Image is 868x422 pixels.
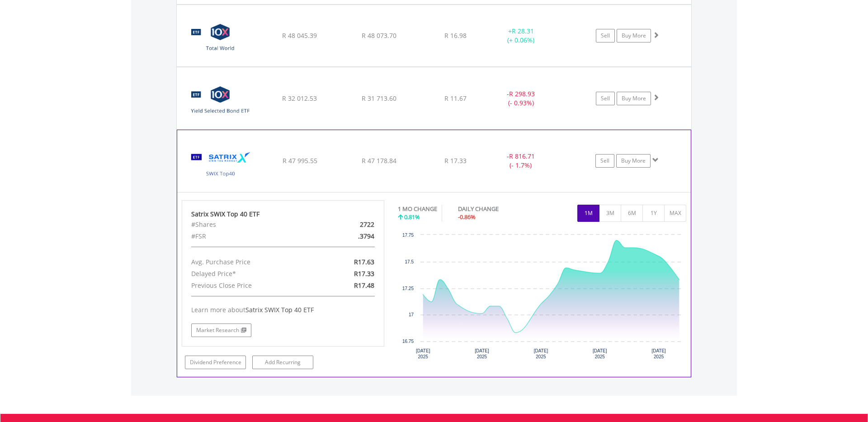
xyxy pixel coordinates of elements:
a: Buy More [617,29,651,42]
button: 6M [621,205,643,222]
text: [DATE] 2025 [533,348,548,359]
div: 1 MO CHANGE [398,205,437,213]
span: -0.86% [458,213,476,221]
span: R17.63 [354,258,374,266]
div: Delayed Price* [184,268,316,280]
text: 17.75 [402,233,413,238]
a: Sell [595,154,614,168]
img: TFSA.STXSWX.png [182,141,259,189]
a: Buy More [616,154,651,168]
div: Chart. Highcharts interactive chart. [398,230,687,366]
span: R 32 012.53 [282,94,317,103]
span: 0.81% [404,213,420,221]
div: .3794 [316,230,381,242]
span: Satrix SWIX Top 40 ETF [245,305,314,314]
a: Sell [596,92,615,105]
text: [DATE] 2025 [475,348,489,359]
span: R 28.31 [512,27,534,35]
span: R17.48 [354,281,374,290]
span: R 48 045.39 [282,31,317,40]
text: 17.5 [405,259,414,264]
div: #FSR [184,230,316,242]
div: - (- 0.93%) [487,89,555,108]
text: [DATE] 2025 [651,348,666,359]
div: 2722 [316,219,381,230]
button: 3M [599,205,621,222]
button: 1Y [642,205,665,222]
span: R 47 178.84 [362,156,396,165]
a: Market Research [191,324,251,337]
div: DAILY CHANGE [458,205,530,213]
span: R 298.93 [509,89,535,98]
button: 1M [577,205,599,222]
span: R 31 713.60 [362,94,396,103]
span: R 816.71 [509,152,535,160]
span: R17.33 [354,269,374,278]
div: Avg. Purchase Price [184,256,316,268]
div: - (- 1.7%) [487,152,555,170]
text: 17 [408,312,414,317]
a: Sell [596,29,615,42]
a: Add Recurring [252,356,313,369]
span: R 48 073.70 [362,31,396,40]
div: Satrix SWIX Top 40 ETF [191,210,375,219]
text: 16.75 [402,339,413,344]
img: TFSA.CSYSB.png [181,79,259,127]
span: R 16.98 [444,31,467,40]
a: Buy More [617,92,651,105]
div: #Shares [184,219,316,230]
text: [DATE] 2025 [593,348,607,359]
text: [DATE] 2025 [415,348,430,359]
span: R 11.67 [444,94,467,103]
svg: Interactive chart [398,230,686,366]
div: Learn more about [191,305,375,314]
a: Dividend Preference [185,356,246,369]
button: MAX [664,205,686,222]
img: TFSA.GLOBAL.png [181,16,259,65]
span: R 47 995.55 [283,156,317,165]
span: R 17.33 [444,156,467,165]
text: 17.25 [402,286,413,291]
div: + (+ 0.06%) [487,27,555,45]
div: Previous Close Price [184,280,316,291]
